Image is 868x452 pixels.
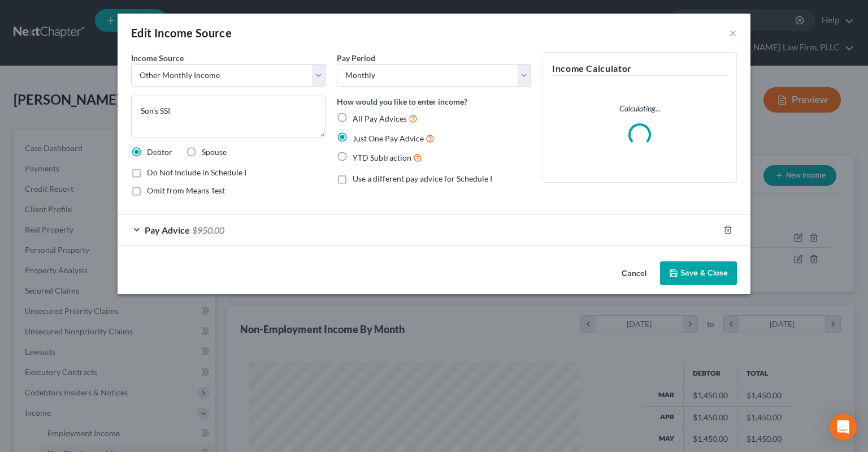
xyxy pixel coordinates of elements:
button: × [729,26,737,40]
button: Save & Close [660,261,737,285]
div: Open Intercom Messenger [830,414,857,441]
p: Calculating... [552,103,727,114]
span: Do Not Include in Schedule I [147,167,246,177]
div: Edit Income Source [131,25,232,41]
span: Just One Pay Advice [353,134,424,143]
span: All Pay Advices [353,114,407,123]
span: Omit from Means Test [147,186,225,195]
span: Debtor [147,147,172,157]
span: Pay Advice [145,225,190,235]
span: Spouse [202,147,227,157]
span: Income Source [131,53,184,63]
label: Pay Period [337,52,375,64]
button: Cancel [613,262,656,285]
h5: Income Calculator [552,62,727,76]
span: $950.00 [192,225,224,235]
span: Use a different pay advice for Schedule I [353,174,492,183]
label: How would you like to enter income? [337,96,467,107]
span: YTD Subtraction [353,153,411,162]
